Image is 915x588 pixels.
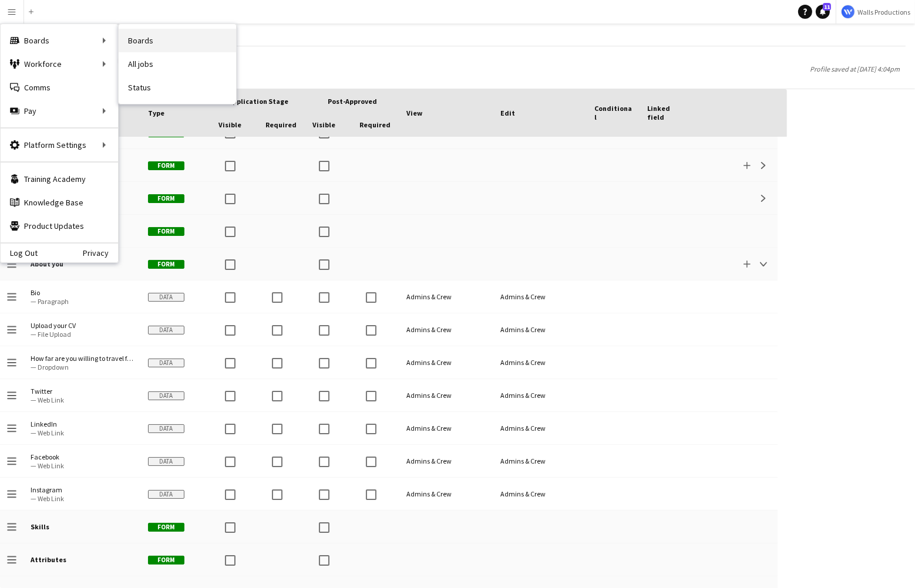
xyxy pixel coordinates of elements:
span: Conditional [594,104,633,121]
span: Type [148,109,164,117]
div: Admins & Crew [493,445,587,477]
span: — Web Link [31,428,134,437]
b: Attributes [31,555,66,564]
span: 11 [823,3,831,11]
span: Post-Approved [328,97,377,106]
div: Admins & Crew [493,281,587,313]
span: Form [148,227,184,236]
a: Log Out [1,248,38,258]
div: Pay [1,99,118,123]
span: Visible [312,120,335,129]
span: Application stage [228,97,288,106]
span: Data [148,293,184,302]
a: Training Academy [1,167,118,191]
span: Visible [218,120,241,129]
span: — File Upload [31,330,134,339]
span: Walls Productions [857,8,910,16]
span: — Web Link [31,494,134,503]
a: Knowledge Base [1,191,118,214]
span: LinkedIn [31,420,134,428]
div: Admins & Crew [399,478,493,510]
span: Data [148,490,184,499]
b: Skills [31,522,49,531]
div: Workforce [1,52,118,76]
div: Admins & Crew [493,412,587,444]
a: Status [119,76,236,99]
div: Admins & Crew [493,313,587,346]
span: Form [148,523,184,532]
span: Form [148,260,184,269]
div: Admins & Crew [399,379,493,411]
span: Required [359,120,391,129]
div: Admins & Crew [399,412,493,444]
span: Profile saved at [DATE] 4:04pm [804,65,906,73]
a: 11 [816,5,830,19]
span: Facebook [31,452,134,461]
span: Form [148,161,184,170]
span: Required [265,120,297,129]
div: Admins & Crew [493,346,587,379]
span: — Dropdown [31,363,134,371]
a: Product Updates [1,214,118,238]
a: Comms [1,76,118,99]
span: Bio [31,288,134,297]
span: Data [148,424,184,433]
div: Admins & Crew [399,346,493,379]
span: Upload your CV [31,321,134,330]
a: All jobs [119,52,236,76]
span: How far are you willing to travel for work? [31,354,134,363]
a: Boards [119,29,236,52]
span: Data [148,326,184,334]
span: Data [148,457,184,466]
b: About you [31,259,63,268]
span: Form [148,556,184,565]
div: Admins & Crew [399,445,493,477]
div: Admins & Crew [493,379,587,411]
div: Admins & Crew [399,313,493,346]
span: — Web Link [31,461,134,470]
div: Boards [1,29,118,52]
span: Edit [500,109,515,117]
div: Admins & Crew [399,281,493,313]
span: Instagram [31,485,134,494]
div: Admins & Crew [493,478,587,510]
div: Platform Settings [1,133,118,157]
span: Form [148,194,184,203]
span: View [406,109,422,117]
span: — Web Link [31,396,134,404]
a: Privacy [83,248,118,258]
span: — Paragraph [31,297,134,306]
span: Linked field [647,104,686,121]
span: Twitter [31,387,134,396]
img: Logo [841,5,855,19]
span: Data [148,391,184,400]
span: Data [148,359,184,367]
